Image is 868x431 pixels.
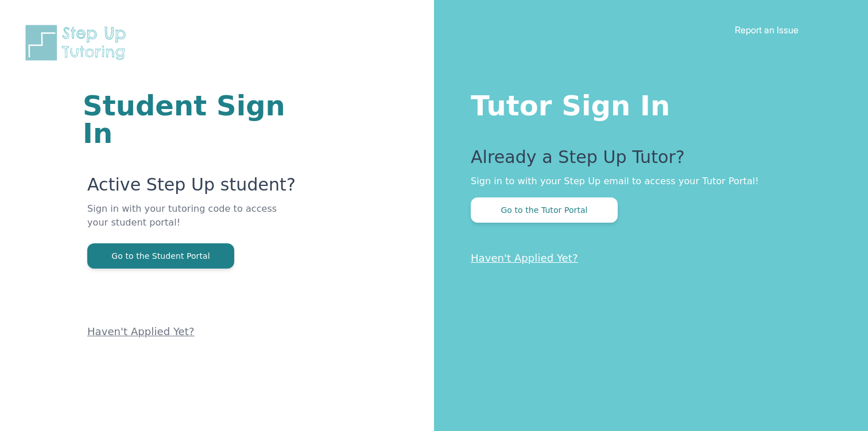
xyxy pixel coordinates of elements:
[87,174,296,202] p: Active Step Up student?
[471,174,822,188] p: Sign in to with your Step Up email to access your Tutor Portal!
[87,250,234,261] a: Go to the Student Portal
[87,243,234,269] button: Go to the Student Portal
[471,252,578,264] a: Haven't Applied Yet?
[87,202,296,243] p: Sign in with your tutoring code to access your student portal!
[471,147,822,174] p: Already a Step Up Tutor?
[471,87,822,119] h1: Tutor Sign In
[471,204,618,215] a: Go to the Tutor Portal
[87,325,195,337] a: Haven't Applied Yet?
[471,197,618,223] button: Go to the Tutor Portal
[83,92,296,147] h1: Student Sign In
[735,24,799,36] a: Report an Issue
[23,23,133,63] img: Step Up Tutoring horizontal logo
